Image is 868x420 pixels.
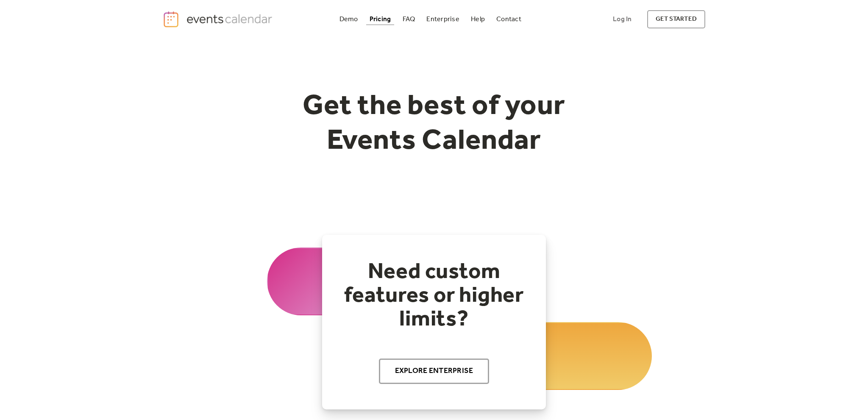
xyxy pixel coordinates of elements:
div: Demo [339,17,358,22]
div: Contact [496,17,521,22]
a: Contact [493,14,525,25]
a: Demo [336,14,362,25]
a: Log In [604,10,640,28]
div: Pricing [370,17,391,22]
h2: Need custom features or higher limits? [339,260,529,331]
a: get started [647,10,705,28]
a: Explore Enterprise [379,359,490,384]
a: FAQ [399,14,419,25]
a: Pricing [366,14,395,25]
a: Help [467,14,488,25]
div: Enterprise [426,17,459,22]
a: Enterprise [423,14,462,25]
div: Help [471,17,485,22]
h1: Get the best of your Events Calendar [271,89,597,159]
div: FAQ [403,17,415,22]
